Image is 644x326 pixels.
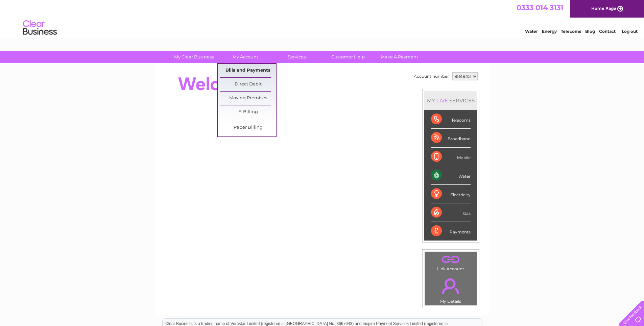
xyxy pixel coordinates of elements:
[585,29,595,34] a: Blog
[220,64,276,77] a: Bills and Payments
[542,29,557,34] a: Energy
[372,51,427,63] a: Make A Payment
[431,110,471,129] div: Telecoms
[525,29,538,34] a: Water
[431,185,471,203] div: Electricity
[220,78,276,91] a: Direct Debit
[425,273,477,306] td: My Details
[424,91,477,110] div: MY SERVICES
[561,29,581,34] a: Telecoms
[166,51,222,63] a: My Clear Business
[427,274,475,298] a: .
[163,4,482,33] div: Clear Business is a trading name of Verastar Limited (registered in [GEOGRAPHIC_DATA] No. 3667643...
[431,148,471,166] div: Mobile
[217,51,273,63] a: My Account
[220,92,276,105] a: Moving Premises
[269,51,325,63] a: Services
[431,166,471,185] div: Water
[435,97,449,104] div: LIVE
[431,129,471,147] div: Broadband
[320,51,376,63] a: Customer Help
[431,203,471,222] div: Gas
[425,252,477,273] td: Link Account
[220,105,276,119] a: E-Billing
[622,29,638,34] a: Log out
[23,18,57,38] img: logo.png
[412,71,451,82] td: Account number
[431,222,471,240] div: Payments
[220,121,276,134] a: Paper Billing
[517,3,563,12] a: 0333 014 3131
[599,29,616,34] a: Contact
[427,254,475,266] a: .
